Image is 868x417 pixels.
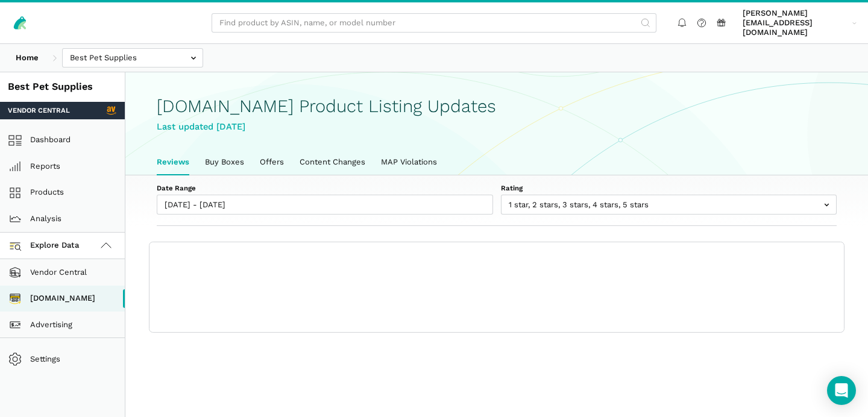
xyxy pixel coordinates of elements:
[373,149,445,175] a: MAP Violations
[197,149,252,175] a: Buy Boxes
[743,8,848,38] span: [PERSON_NAME][EMAIL_ADDRESS][DOMAIN_NAME]
[252,149,292,175] a: Offers
[501,183,837,193] label: Rating
[157,183,493,193] label: Date Range
[739,7,861,40] a: [PERSON_NAME][EMAIL_ADDRESS][DOMAIN_NAME]
[157,96,837,116] h1: [DOMAIN_NAME] Product Listing Updates
[149,149,197,175] a: Reviews
[8,80,117,94] div: Best Pet Supplies
[8,105,70,115] span: Vendor Central
[62,48,203,68] input: Best Pet Supplies
[212,13,656,33] input: Find product by ASIN, name, or model number
[157,120,837,134] div: Last updated [DATE]
[292,149,373,175] a: Content Changes
[8,48,46,68] a: Home
[827,376,856,405] div: Open Intercom Messenger
[12,239,80,253] span: Explore Data
[501,195,837,215] input: 1 star, 2 stars, 3 stars, 4 stars, 5 stars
